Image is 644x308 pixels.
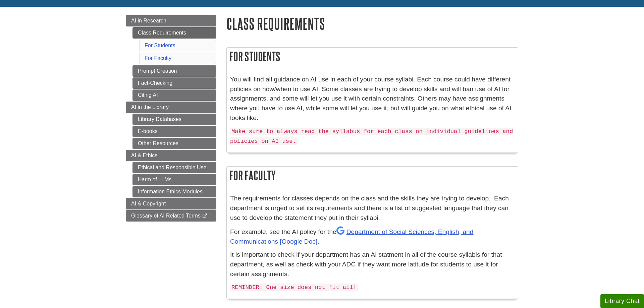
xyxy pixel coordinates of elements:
[132,126,216,137] a: E-books
[230,128,513,145] code: Make sure to always read the syllabus for each class on individual guidelines and policies on AI ...
[126,150,216,161] a: AI & Ethics
[227,167,518,184] h2: For Faculty
[132,89,216,101] a: Citing AI
[145,55,171,61] a: For Faculty
[131,213,201,219] span: Glossary of AI Related Terms
[132,186,216,197] a: Information Ethics Modules
[226,15,518,32] h1: Class Requirements
[131,152,157,158] span: AI & Ethics
[227,48,518,65] h2: For Students
[230,194,515,223] p: The requirements for classes depends on the class and the skills they are trying to develop. Each...
[126,15,216,222] div: Guide Page Menu
[132,138,216,149] a: Other Resources
[132,77,216,89] a: Fact-Checking
[131,18,166,23] span: AI in Research
[132,27,216,39] a: Class Requirements
[230,226,515,247] p: For example, see the AI policy for the .
[202,214,208,218] i: This link opens in a new window
[600,294,644,308] button: Library Chat
[126,210,216,222] a: Glossary of AI Related Terms
[132,114,216,125] a: Library Databases
[126,198,216,209] a: AI & Copyright
[230,228,473,245] a: Department of Social Sciences, English, and Communications
[132,174,216,185] a: Harm of LLMs
[145,43,175,48] a: For Students
[131,104,169,110] span: AI in the Library
[230,284,358,291] code: REMINDER: One size does not fit all!
[132,65,216,77] a: Prompt Creation
[126,15,216,26] a: AI in Research
[132,162,216,173] a: Ethical and Responsible Use
[230,250,515,279] p: It is important to check if your department has an AI statment in all of the course syllabis for ...
[230,75,515,123] p: You will find all guidance on AI use in each of your course syllabi. Each course could have diffe...
[126,102,216,113] a: AI in the Library
[131,201,166,206] span: AI & Copyright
